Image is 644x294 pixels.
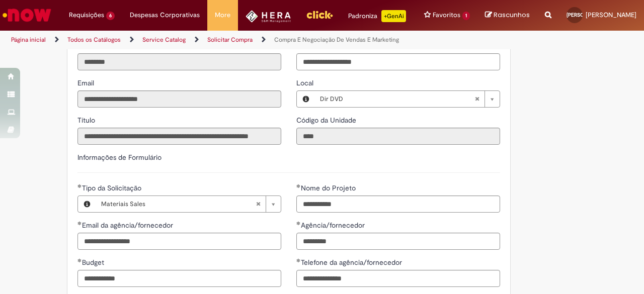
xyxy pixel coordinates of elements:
span: 6 [106,12,115,20]
span: Favoritos [433,10,460,20]
input: Agência/fornecedor [296,233,500,250]
span: Agência/fornecedor [301,221,367,230]
span: Email da agência/fornecedor [82,221,175,230]
span: Obrigatório Preenchido [77,184,82,188]
input: Título [77,128,281,145]
input: Email da agência/fornecedor [77,233,281,250]
img: ServiceNow [1,5,53,25]
input: Budget [77,270,281,287]
input: ID [77,53,281,70]
a: Service Catalog [142,36,186,44]
label: Somente leitura - Código da Unidade [296,115,358,125]
input: Telefone de Contato [296,53,500,70]
a: Dir DVDLimpar campo Local [315,91,500,107]
p: +GenAi [381,10,406,22]
input: Telefone da agência/fornecedor [296,270,500,287]
span: [PERSON_NAME] [567,12,606,18]
a: Rascunhos [485,11,530,20]
label: Informações de Formulário [77,153,162,162]
a: Compra E Negociação De Vendas E Marketing [274,36,399,44]
span: [PERSON_NAME] [586,11,636,19]
span: Obrigatório Preenchido [77,258,82,262]
span: Obrigatório Preenchido [296,258,301,262]
a: Página inicial [11,36,46,44]
span: Nome do Projeto [301,183,358,192]
ul: Trilhas de página [8,31,422,49]
a: Materiais SalesLimpar campo Tipo da Solicitação [96,196,281,212]
span: Dir DVD [320,91,474,107]
abbr: Limpar campo Local [469,91,485,107]
span: More [215,10,230,20]
label: Somente leitura - Título [77,115,97,125]
span: Budget [82,258,106,267]
input: Nome do Projeto [296,195,500,213]
span: Somente leitura - Email [77,78,96,87]
span: Telefone da agência/fornecedor [301,258,404,267]
button: Local, Visualizar este registro Dir DVD [297,91,315,107]
label: Somente leitura - Email [77,78,96,88]
span: Local [296,78,315,87]
abbr: Limpar campo Tipo da Solicitação [251,196,266,212]
span: Materiais Sales [101,196,256,212]
img: HeraLogo.png [246,10,291,23]
input: Código da Unidade [296,128,500,145]
span: Somente leitura - Título [77,116,97,125]
span: Obrigatório Preenchido [296,221,301,225]
span: Requisições [69,10,104,20]
img: click_logo_yellow_360x200.png [306,7,333,22]
a: Solicitar Compra [207,36,253,44]
span: Tipo da Solicitação [82,183,143,192]
span: Rascunhos [494,10,530,20]
span: 1 [462,12,470,20]
div: Padroniza [348,10,406,22]
span: Somente leitura - Código da Unidade [296,116,358,125]
span: Obrigatório Preenchido [296,184,301,188]
button: Tipo da Solicitação, Visualizar este registro Materiais Sales [78,196,96,212]
input: Email [77,90,281,108]
span: Obrigatório Preenchido [77,221,82,225]
a: Todos os Catálogos [67,36,121,44]
span: Despesas Corporativas [130,10,200,20]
